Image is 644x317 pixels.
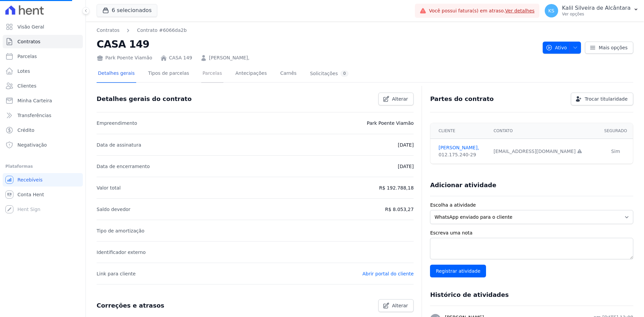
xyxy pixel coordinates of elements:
p: Saldo devedor [97,205,130,213]
a: CASA 149 [169,54,192,61]
td: Sim [598,139,633,164]
h3: Histórico de atividades [430,291,508,299]
p: Ver opções [562,11,631,17]
div: Solicitações [310,70,348,77]
span: Visão Geral [17,23,44,30]
p: Valor total [97,184,121,192]
th: Contato [489,123,598,139]
p: R$ 8.053,27 [385,205,414,213]
span: Alterar [392,302,408,309]
div: Plataformas [5,162,80,170]
span: Lotes [17,68,30,74]
a: [PERSON_NAME], [438,144,485,151]
p: Data de assinatura [97,141,141,149]
button: Ativo [543,42,581,54]
h3: Detalhes gerais do contrato [97,95,192,103]
a: Negativação [3,138,83,152]
h2: CASA 149 [97,37,537,52]
th: Cliente [430,123,489,139]
button: 6 selecionados [97,4,157,17]
a: Tipos de parcelas [147,65,191,83]
div: 0 [340,70,348,77]
p: Data de encerramento [97,162,150,170]
a: Clientes [3,79,83,93]
a: Carnês [279,65,298,83]
a: Conta Hent [3,188,83,201]
p: Identificador externo [97,248,146,256]
span: Parcelas [17,53,37,60]
div: Park Poente Viamão [97,54,152,61]
a: [PERSON_NAME], [209,54,250,61]
span: Crédito [17,127,35,134]
span: Contratos [17,38,40,45]
a: Ver detalhes [505,8,535,13]
a: Crédito [3,123,83,137]
a: Mais opções [585,42,633,54]
a: Recebíveis [3,173,83,187]
p: Park Poente Viamão [367,119,414,127]
h3: Adicionar atividade [430,181,496,189]
nav: Breadcrumb [97,27,537,34]
p: R$ 192.788,18 [379,184,414,192]
p: Link para cliente [97,270,136,278]
div: [EMAIL_ADDRESS][DOMAIN_NAME] [493,148,594,155]
a: Abrir portal do cliente [362,271,414,276]
a: Parcelas [3,50,83,63]
a: Contrato #6066da2b [137,27,186,34]
span: Negativação [17,142,47,148]
span: Conta Hent [17,191,44,198]
a: Lotes [3,64,83,78]
nav: Breadcrumb [97,27,187,34]
span: Você possui fatura(s) em atraso. [429,7,535,14]
p: Empreendimento [97,119,137,127]
span: Alterar [392,96,408,102]
th: Segurado [598,123,633,139]
p: Kalil Silveira de Alcântara [562,5,631,11]
a: Contratos [3,35,83,48]
input: Registrar atividade [430,265,486,277]
span: Minha Carteira [17,97,52,104]
a: Transferências [3,109,83,122]
span: Recebíveis [17,176,43,183]
a: Antecipações [234,65,268,83]
p: [DATE] [398,141,414,149]
span: KS [548,8,554,13]
a: Trocar titularidade [571,93,633,105]
a: Contratos [97,27,119,34]
a: Detalhes gerais [97,65,136,83]
label: Escolha a atividade [430,202,633,209]
a: Alterar [378,93,414,105]
span: Mais opções [599,44,628,51]
div: 012.175.240-29 [438,151,485,158]
span: Ativo [546,42,567,54]
p: Tipo de amortização [97,227,145,235]
a: Parcelas [201,65,223,83]
a: Minha Carteira [3,94,83,107]
h3: Correções e atrasos [97,302,164,310]
h3: Partes do contrato [430,95,494,103]
a: Visão Geral [3,20,83,34]
p: [DATE] [398,162,414,170]
a: Solicitações0 [309,65,350,83]
span: Trocar titularidade [585,96,628,102]
label: Escreva uma nota [430,229,633,236]
span: Transferências [17,112,51,119]
span: Clientes [17,83,36,89]
button: KS Kalil Silveira de Alcântara Ver opções [539,1,644,20]
a: Alterar [378,299,414,312]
